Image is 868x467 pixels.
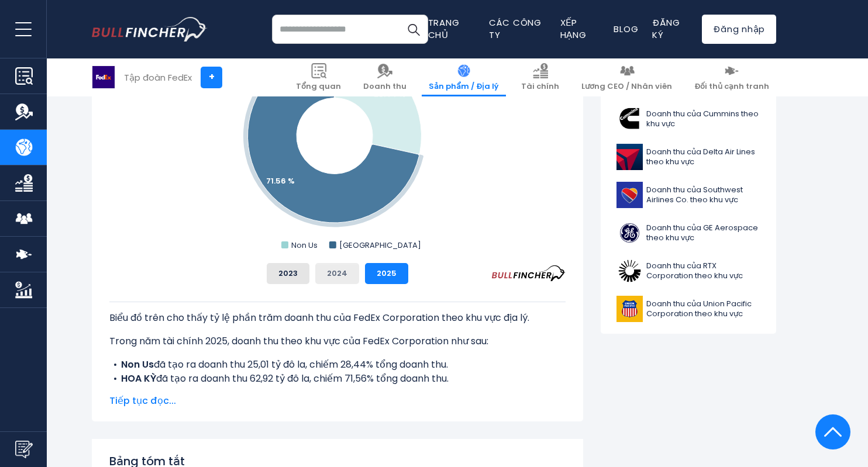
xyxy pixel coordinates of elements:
a: + [201,67,222,88]
font: Doanh thu của GE Aerospace theo khu vực [646,222,758,243]
svg: Tỷ lệ doanh thu của FedEx Corporation theo khu vực [109,20,566,254]
font: Tài chính [521,81,559,92]
a: Xếp hạng [560,16,587,41]
font: Doanh thu của Southwest Airlines Co. theo khu vực [646,184,743,205]
img: Logo của UNP [616,296,643,322]
font: Lương CEO / Nhân viên [581,81,672,92]
font: Doanh thu của Union Pacific Corporation theo khu vực [646,298,752,319]
img: Logo GE [616,220,643,246]
img: Biểu tượng RTX [616,258,643,284]
a: Lương CEO / Nhân viên [574,58,679,96]
a: Đối thủ cạnh tranh [687,58,776,96]
font: Biểu đồ trên cho thấy tỷ lệ phần trăm doanh thu của FedEx Corporation theo khu vực địa lý. [109,311,529,324]
font: Tổng quan [296,81,341,92]
font: Non Us [121,358,154,371]
font: + [209,70,215,84]
a: Doanh thu [356,58,414,96]
font: Doanh thu của Delta Air Lines theo khu vực [646,146,755,167]
text: Non Us [291,240,318,251]
img: Biểu tượng CMI [616,106,643,132]
img: logo của bullfincher [92,17,208,41]
font: Doanh thu của RTX Corporation theo khu vực [646,260,743,281]
a: Doanh thu của GE Aerospace theo khu vực [609,217,767,249]
font: Tập đoàn FedEx [124,71,192,84]
font: Trong năm tài chính 2025, doanh thu theo khu vực của FedEx Corporation như sau: [109,334,488,348]
font: đã tạo ra doanh thu 62,92 tỷ đô la, chiếm 71,56% tổng doanh thu. [156,372,449,385]
font: Đăng nhập [713,23,765,35]
button: 2023 [267,263,309,284]
a: Doanh thu của RTX Corporation theo khu vực [609,255,767,287]
font: 2024 [327,268,347,279]
font: 2025 [377,268,397,279]
a: Blog [614,23,638,35]
font: Tiếp tục đọc... [109,394,176,407]
font: Đối thủ cạnh tranh [694,81,769,92]
button: 2024 [315,263,359,284]
font: Sản phẩm / Địa lý [429,81,499,92]
img: Logo LUV [616,182,643,208]
text: [GEOGRAPHIC_DATA] [339,240,421,251]
a: Đăng nhập [702,15,776,44]
a: Doanh thu của Delta Air Lines theo khu vực [609,141,767,173]
a: Các công ty [489,16,542,41]
font: Doanh thu [363,81,407,92]
button: 2025 [365,263,408,284]
a: Doanh thu của Southwest Airlines Co. theo khu vực [609,179,767,211]
a: Tài chính [514,58,566,96]
a: Đăng ký [652,16,680,41]
button: Tìm kiếm [399,15,428,44]
a: Sản phẩm / Địa lý [422,58,506,96]
a: Doanh thu của Union Pacific Corporation theo khu vực [609,293,767,325]
a: Trang chủ [428,16,460,41]
a: Tổng quan [289,58,348,96]
font: đã tạo ra doanh thu 25,01 tỷ đô la, chiếm 28,44% tổng doanh thu. [154,358,448,371]
img: Biểu tượng FDX [92,66,115,88]
img: Biểu tượng DAL [616,144,643,170]
font: Doanh thu của Cummins theo khu vực [646,108,759,129]
a: Doanh thu của Cummins theo khu vực [609,103,767,135]
font: HOA KỲ [121,372,156,385]
font: 2023 [278,268,298,279]
text: 71.56 % [266,175,295,186]
a: Đi đến trang chủ [92,17,208,41]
